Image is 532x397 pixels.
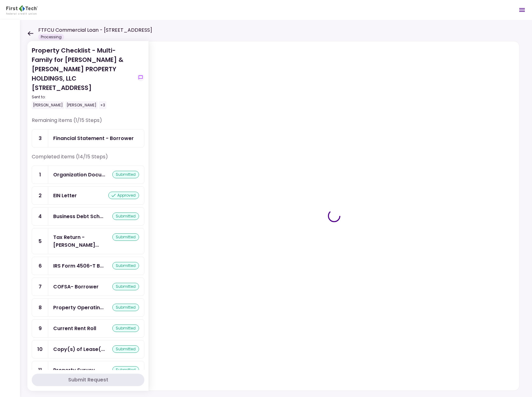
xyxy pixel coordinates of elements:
[32,361,144,379] a: 11Property Surveysubmitted
[53,304,104,311] div: Property Operating Statements
[32,166,144,184] a: 1Organization Documents for Borrowing Entitysubmitted
[53,262,104,270] div: IRS Form 4506-T Borrower
[32,129,48,147] div: 3
[32,117,144,129] div: Remaining items (1/15 Steps)
[32,101,64,109] div: [PERSON_NAME]
[32,299,48,316] div: 8
[112,233,139,241] div: submitted
[108,192,139,199] div: approved
[32,361,48,379] div: 11
[32,166,48,184] div: 1
[53,283,99,291] div: COFSA- Borrower
[32,374,144,386] button: Submit Request
[32,340,144,358] a: 10Copy(s) of Lease(s) and Amendment(s)submitted
[53,171,105,179] div: Organization Documents for Borrowing Entity
[32,186,144,205] a: 2EIN Letterapproved
[38,26,152,34] h1: FTFCU Commercial Loan - [STREET_ADDRESS]
[53,233,112,249] div: Tax Return - Borrower
[32,187,48,204] div: 2
[32,320,48,337] div: 9
[32,94,134,100] div: Sent to:
[515,2,530,17] button: Open menu
[6,5,38,15] img: Partner icon
[53,325,96,332] div: Current Rent Roll
[112,283,139,290] div: submitted
[32,298,144,317] a: 8Property Operating Statementssubmitted
[53,134,134,142] div: Financial Statement - Borrower
[112,345,139,353] div: submitted
[65,101,98,109] div: [PERSON_NAME]
[32,340,48,358] div: 10
[32,46,134,109] div: Property Checklist - Multi-Family for [PERSON_NAME] & [PERSON_NAME] PROPERTY HOLDINGS, LLC [STREE...
[32,153,144,166] div: Completed items (14/15 Steps)
[53,192,77,199] div: EIN Letter
[32,278,144,296] a: 7COFSA- Borrowersubmitted
[32,208,48,225] div: 4
[32,257,144,275] a: 6IRS Form 4506-T Borrowersubmitted
[32,278,48,296] div: 7
[112,262,139,269] div: submitted
[99,101,106,109] div: +3
[38,34,64,40] div: Processing
[53,366,95,374] div: Property Survey
[137,74,144,81] button: show-messages
[32,228,48,254] div: 5
[112,325,139,332] div: submitted
[32,207,144,226] a: 4Business Debt Schedulesubmitted
[32,129,144,147] a: 3Financial Statement - Borrower
[68,376,108,384] div: Submit Request
[112,171,139,178] div: submitted
[32,319,144,338] a: 9Current Rent Rollsubmitted
[53,213,103,220] div: Business Debt Schedule
[112,366,139,374] div: submitted
[112,304,139,311] div: submitted
[112,213,139,220] div: submitted
[32,228,144,254] a: 5Tax Return - Borrowersubmitted
[53,345,105,353] div: Copy(s) of Lease(s) and Amendment(s)
[32,257,48,275] div: 6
